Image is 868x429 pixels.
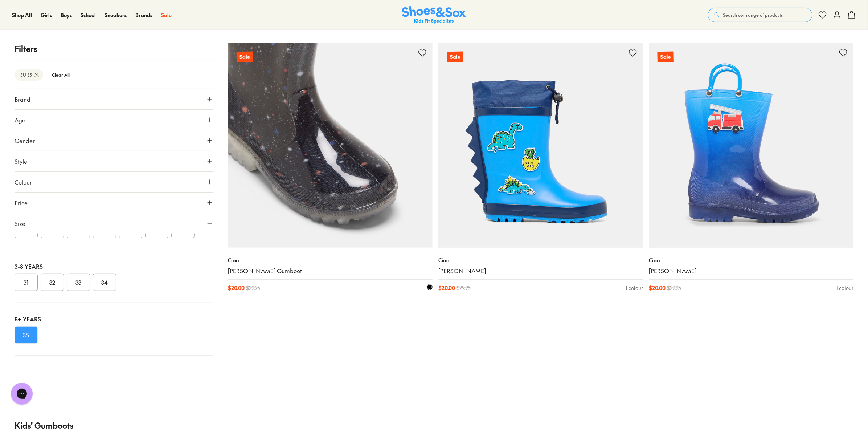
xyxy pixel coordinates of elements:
[105,11,127,19] a: Sneakers
[15,136,35,145] span: Gender
[438,284,455,292] span: $ 20.00
[15,110,213,130] button: Age
[81,11,96,19] span: School
[15,315,213,323] div: 8+ Years
[161,11,172,19] span: Sale
[15,213,213,234] button: Size
[135,11,152,19] a: Brands
[15,151,213,171] button: Style
[667,284,681,292] span: $ 29.95
[161,11,172,19] a: Sale
[15,95,30,104] span: Brand
[649,284,666,292] span: $ 20.00
[15,69,43,81] btn: EU 35
[41,274,64,291] button: 32
[15,157,27,166] span: Style
[402,6,466,24] a: Shoes & Sox
[41,11,52,19] span: Girls
[15,219,25,228] span: Size
[15,116,25,124] span: Age
[438,267,643,275] a: [PERSON_NAME]
[228,256,433,264] p: Ciao
[708,8,812,22] button: Search our range of products
[81,11,96,19] a: School
[836,284,853,292] div: 1 colour
[15,130,213,151] button: Gender
[15,193,213,213] button: Price
[402,6,466,24] img: SNS_Logo_Responsive.svg
[649,43,853,248] a: Sale
[15,178,32,186] span: Colour
[438,43,643,248] a: Sale
[456,284,471,292] span: $ 29.95
[649,256,853,264] p: Ciao
[228,267,433,275] a: [PERSON_NAME] Gumboot
[12,11,32,19] a: Shop All
[228,284,245,292] span: $ 20.00
[41,11,52,19] a: Girls
[135,11,152,19] span: Brands
[15,326,38,344] button: 35
[246,284,260,292] span: $ 29.95
[228,43,433,248] a: Sale
[447,51,463,62] p: Sale
[723,12,783,18] span: Search our range of products
[626,284,643,292] div: 1 colour
[105,11,127,19] span: Sneakers
[46,68,75,81] btn: Clear All
[15,43,213,55] p: Filters
[15,172,213,192] button: Colour
[7,380,36,407] iframe: Gorgias live chat messenger
[61,11,72,19] span: Boys
[658,51,674,62] p: Sale
[15,262,213,271] div: 3-8 Years
[61,11,72,19] a: Boys
[438,256,643,264] p: Ciao
[67,274,90,291] button: 33
[12,11,32,19] span: Shop All
[649,267,853,275] a: [PERSON_NAME]
[93,274,116,291] button: 34
[15,198,28,207] span: Price
[236,51,253,62] p: Sale
[15,89,213,109] button: Brand
[15,274,38,291] button: 31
